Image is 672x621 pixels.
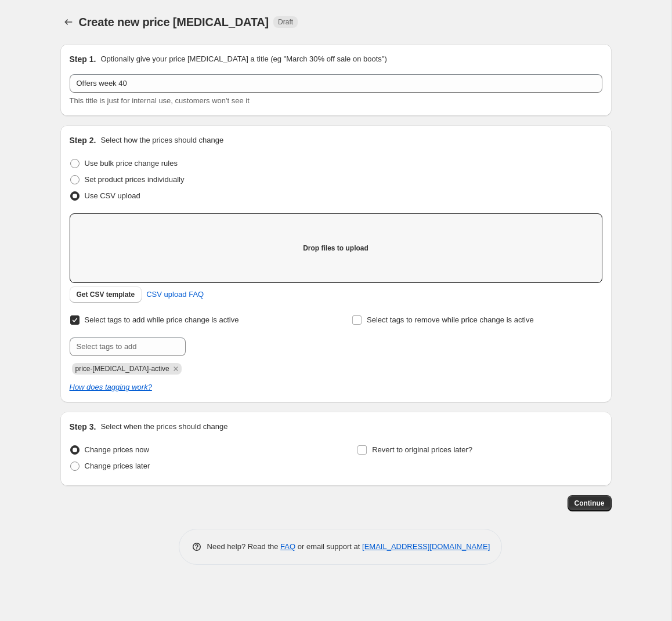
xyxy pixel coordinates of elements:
span: or email support at [295,542,362,551]
span: Add files [321,244,351,253]
input: 30% off holiday sale [70,74,602,93]
a: FAQ [280,542,295,551]
span: Use bulk price change rules [85,159,178,168]
span: Select tags to remove while price change is active [367,315,534,324]
span: Need help? Read the [207,542,281,551]
h2: Step 2. [70,135,96,146]
button: Get CSV template [70,286,142,303]
span: Change prices now [85,445,149,454]
span: Revert to original prices later? [372,445,472,454]
a: [EMAIL_ADDRESS][DOMAIN_NAME] [362,542,490,551]
button: Remove price-change-job-active [171,364,181,374]
a: How does tagging work? [70,383,152,391]
p: Select when the prices should change [100,421,227,433]
span: Draft [278,17,293,27]
span: CSV upload FAQ [146,289,204,300]
button: Add files [314,240,357,256]
input: Select tags to add [70,337,186,356]
h2: Step 1. [70,53,96,65]
span: Change prices later [85,462,150,470]
button: Continue [568,495,612,511]
h2: Step 3. [70,421,96,433]
p: Select how the prices should change [100,135,223,146]
a: CSV upload FAQ [139,285,211,304]
span: Continue [575,499,605,508]
span: Set product prices individually [85,175,185,184]
button: Price change jobs [60,14,77,30]
span: This title is just for internal use, customers won't see it [70,96,250,105]
span: Create new price [MEDICAL_DATA] [79,16,269,28]
span: price-change-job-active [75,365,169,373]
span: Select tags to add while price change is active [85,315,239,324]
span: Use CSV upload [85,191,140,200]
p: Optionally give your price [MEDICAL_DATA] a title (eg "March 30% off sale on boots") [100,53,386,65]
span: Get CSV template [77,290,135,299]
